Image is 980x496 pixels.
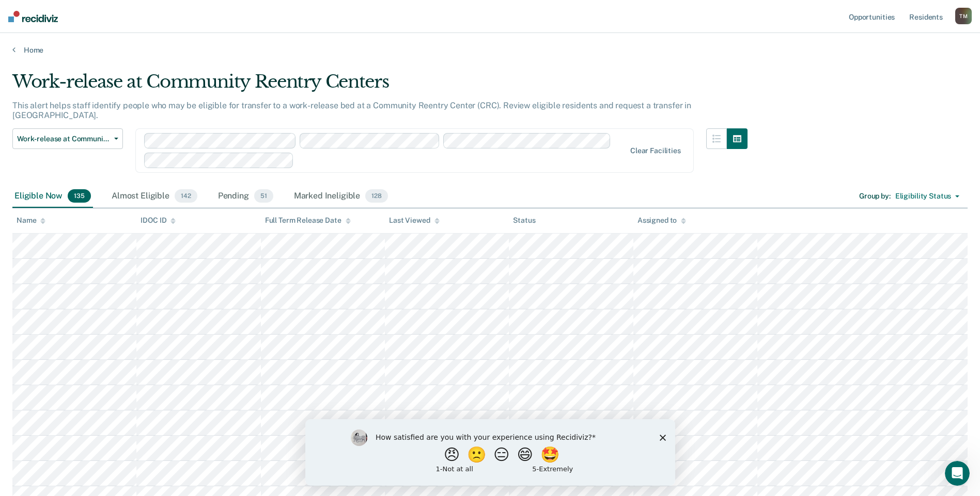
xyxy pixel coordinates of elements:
[8,11,58,22] img: Recidiviz
[292,185,390,208] div: Marked Ineligible128
[637,216,686,225] div: Assigned to
[365,189,388,203] span: 128
[216,185,275,208] div: Pending51
[12,71,748,101] div: Work-release at Community Reentry Centers
[891,188,964,205] button: Eligibility Status
[265,216,351,225] div: Full Term Release Date
[389,216,439,225] div: Last Viewed
[630,146,681,155] div: Clear facilities
[110,185,199,208] div: Almost Eligible142
[895,192,951,201] div: Eligibility Status
[859,192,891,201] div: Group by :
[12,101,691,120] p: This alert helps staff identify people who may be eligible for transfer to a work-release bed at ...
[254,189,273,203] span: 51
[955,8,972,24] button: TM
[12,45,968,55] a: Home
[17,216,45,225] div: Name
[17,135,110,143] span: Work-release at Community Reentry Centers
[141,216,176,225] div: IDOC ID
[513,216,535,225] div: Status
[175,189,197,203] span: 142
[945,461,970,486] iframe: Intercom live chat
[12,128,123,149] button: Work-release at Community Reentry Centers
[955,8,972,24] div: T M
[68,189,91,203] span: 135
[305,419,675,486] iframe: Survey by Kim from Recidiviz
[12,185,93,208] div: Eligible Now135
